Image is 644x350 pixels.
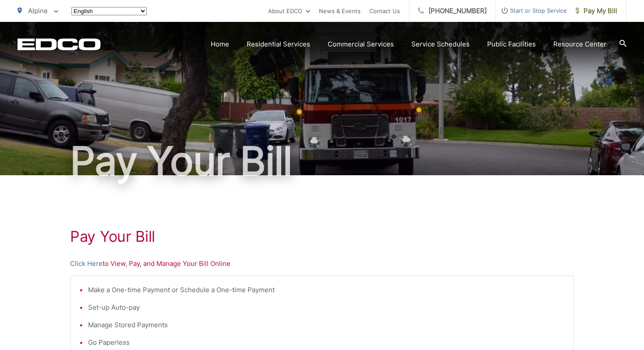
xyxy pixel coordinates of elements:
p: to View, Pay, and Manage Your Bill Online [70,258,574,269]
h1: Pay Your Bill [18,139,626,183]
a: Click Here [70,258,103,269]
li: Set-up Auto-pay [88,302,565,313]
span: Alpine [28,7,48,15]
select: Select a language [71,7,147,15]
a: Residential Services [247,39,310,49]
h1: Pay Your Bill [70,228,574,245]
span: Pay My Bill [576,6,617,16]
a: Contact Us [369,6,400,16]
a: Resource Center [553,39,606,49]
li: Make a One-time Payment or Schedule a One-time Payment [88,285,565,295]
a: Public Facilities [487,39,536,49]
a: About EDCO [268,6,310,16]
a: EDCD logo. Return to the homepage. [18,38,101,50]
li: Go Paperless [88,337,565,348]
a: Home [211,39,229,49]
a: Service Schedules [411,39,470,49]
a: Commercial Services [328,39,394,49]
a: News & Events [319,6,361,16]
li: Manage Stored Payments [88,320,565,330]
